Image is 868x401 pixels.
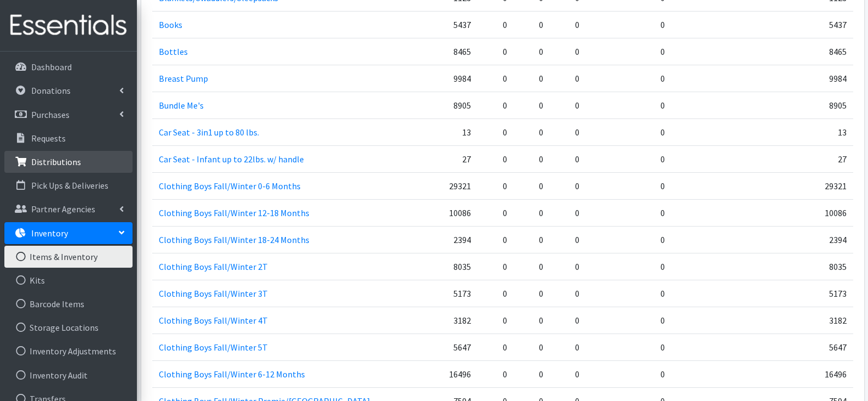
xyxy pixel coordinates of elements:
[586,199,671,226] td: 0
[31,109,70,120] p: Purchases
[159,46,188,57] a: Bottles
[550,360,586,387] td: 0
[586,280,671,307] td: 0
[31,156,81,167] p: Distributions
[4,104,133,126] a: Purchases
[159,261,268,272] a: Clothing Boys Fall/Winter 2T
[586,118,671,145] td: 0
[586,145,671,172] td: 0
[514,11,550,38] td: 0
[514,199,550,226] td: 0
[781,307,853,334] td: 3182
[4,174,133,196] a: Pick Ups & Deliveries
[550,65,586,92] td: 0
[781,145,853,172] td: 27
[159,73,208,84] a: Breast Pump
[550,334,586,360] td: 0
[400,65,478,92] td: 9984
[514,226,550,253] td: 0
[400,199,478,226] td: 10086
[550,92,586,118] td: 0
[514,145,550,172] td: 0
[550,199,586,226] td: 0
[400,145,478,172] td: 27
[159,207,309,218] a: Clothing Boys Fall/Winter 12-18 Months
[159,315,268,326] a: Clothing Boys Fall/Winter 4T
[4,198,133,220] a: Partner Agencies
[586,334,671,360] td: 0
[586,360,671,387] td: 0
[550,145,586,172] td: 0
[586,65,671,92] td: 0
[159,19,182,30] a: Books
[514,118,550,145] td: 0
[31,85,71,96] p: Donations
[4,293,133,315] a: Barcode Items
[31,61,72,72] p: Dashboard
[781,280,853,307] td: 5173
[550,253,586,280] td: 0
[514,172,550,199] td: 0
[400,92,478,118] td: 8905
[4,317,133,338] a: Storage Locations
[4,364,133,386] a: Inventory Audit
[4,7,133,44] img: HumanEssentials
[159,127,259,138] a: Car Seat - 3in1 up to 80 lbs.
[400,172,478,199] td: 29321
[781,65,853,92] td: 9984
[478,65,514,92] td: 0
[514,92,550,118] td: 0
[586,226,671,253] td: 0
[400,280,478,307] td: 5173
[400,118,478,145] td: 13
[4,56,133,78] a: Dashboard
[781,118,853,145] td: 13
[478,280,514,307] td: 0
[478,38,514,65] td: 0
[586,253,671,280] td: 0
[4,222,133,244] a: Inventory
[4,151,133,173] a: Distributions
[550,307,586,334] td: 0
[478,307,514,334] td: 0
[31,204,95,214] p: Partner Agencies
[781,11,853,38] td: 5437
[781,172,853,199] td: 29321
[478,253,514,280] td: 0
[478,334,514,360] td: 0
[159,369,305,380] a: Clothing Boys Fall/Winter 6-12 Months
[781,199,853,226] td: 10086
[31,228,68,239] p: Inventory
[586,92,671,118] td: 0
[514,65,550,92] td: 0
[31,180,108,191] p: Pick Ups & Deliveries
[550,38,586,65] td: 0
[478,145,514,172] td: 0
[550,226,586,253] td: 0
[781,38,853,65] td: 8465
[4,80,133,101] a: Donations
[478,199,514,226] td: 0
[514,38,550,65] td: 0
[550,11,586,38] td: 0
[400,11,478,38] td: 5437
[550,118,586,145] td: 0
[400,253,478,280] td: 8035
[514,280,550,307] td: 0
[400,334,478,360] td: 5647
[478,172,514,199] td: 0
[550,280,586,307] td: 0
[550,172,586,199] td: 0
[159,180,301,191] a: Clothing Boys Fall/Winter 0-6 Months
[400,360,478,387] td: 16496
[400,38,478,65] td: 8465
[478,92,514,118] td: 0
[4,269,133,291] a: Kits
[478,11,514,38] td: 0
[159,288,268,299] a: Clothing Boys Fall/Winter 3T
[478,360,514,387] td: 0
[514,360,550,387] td: 0
[400,307,478,334] td: 3182
[4,340,133,362] a: Inventory Adjustments
[478,118,514,145] td: 0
